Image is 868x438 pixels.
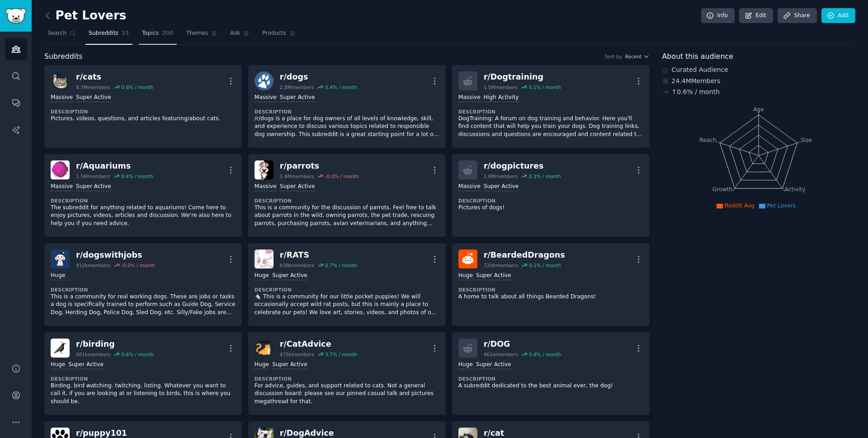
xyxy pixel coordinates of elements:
[51,382,236,406] p: Birding. bird watching. twitching. listing. Whatever you want to call it, if you are looking at o...
[458,293,643,301] p: A home to talk about all things Bearded Dragons!
[458,115,643,139] p: DogTraining: A forum on dog training and behavior. Here you'll find content that will help you tr...
[255,339,274,358] img: CatAdvice
[529,262,561,268] div: 0.1 % / month
[248,332,446,415] a: CatAdvicer/CatAdvice475kmembers3.7% / monthHugeSuper ActiveDescriptionFor advice, guides, and sup...
[51,115,236,123] p: Pictures, videos, questions, and articles featuring/about cats.
[739,8,773,24] a: Edit
[821,8,855,24] a: Add
[255,293,439,317] p: 🐁 This is a community for our little pocket puppies! We will occasionally accept wild rat posts, ...
[76,94,111,102] div: Super Active
[458,108,643,115] dt: Description
[51,183,73,191] div: Massive
[51,293,236,317] p: This is a community for real working dogs. These are jobs or tasks a dog is specifically trained ...
[484,173,518,179] div: 1.0M members
[784,186,805,193] tspan: Activity
[44,332,242,415] a: birdingr/birding661kmembers0.6% / monthHugeSuper ActiveDescriptionBirding. bird watching. twitchi...
[280,339,357,350] div: r/ CatAdvice
[51,361,65,369] div: Huge
[183,26,221,45] a: Themes
[778,8,816,24] a: Share
[255,204,439,228] p: This is a community for the discussion of parrots. Feel free to talk about parrots in the wild, o...
[280,160,359,172] div: r/ parrots
[44,51,83,62] span: Subreddits
[76,351,110,358] div: 661k members
[529,173,561,179] div: 0.3 % / month
[76,183,111,191] div: Super Active
[484,351,518,358] div: 461k members
[255,382,439,406] p: For advice, guides, and support related to cats. Not a general discussion board: please see our p...
[248,154,446,237] a: parrotsr/parrots1.4Mmembers-0.0% / monthMassiveSuper ActiveDescriptionThis is a community for the...
[712,186,732,193] tspan: Growth
[255,71,274,90] img: dogs
[484,262,518,268] div: 720k members
[476,361,511,369] div: Super Active
[280,173,314,179] div: 1.4M members
[248,243,446,326] a: RATSr/RATS839kmembers0.7% / monthHugeSuper ActiveDescription🐁 This is a community for our little ...
[51,108,236,115] dt: Description
[625,53,642,60] span: Recent
[255,115,439,139] p: /r/dogs is a place for dog owners of all levels of knowledge, skill, and experience to discuss va...
[121,173,153,179] div: 0.4 % / month
[255,108,439,115] dt: Description
[186,29,208,38] span: Themes
[529,351,561,358] div: 0.8 % / month
[280,183,315,191] div: Super Active
[325,262,357,268] div: 0.7 % / month
[76,262,110,268] div: 912k members
[255,272,269,280] div: Huge
[142,29,159,38] span: Topics
[255,361,269,369] div: Huge
[121,84,153,90] div: 0.6 % / month
[76,250,155,261] div: r/ dogswithjobs
[452,65,650,148] a: r/Dogtraining1.5Mmembers0.1% / monthMassiveHigh ActivityDescriptionDogTraining: A forum on dog tr...
[255,250,274,268] img: RATS
[51,204,236,228] p: The subreddit for anything related to aquariums! Come here to enjoy pictures, videos, articles an...
[484,160,561,172] div: r/ dogpictures
[484,84,518,90] div: 1.5M members
[5,8,26,24] img: GummySearch logo
[255,376,439,382] dt: Description
[121,262,155,268] div: -0.0 % / month
[255,183,277,191] div: Massive
[458,361,473,369] div: Huge
[248,65,446,148] a: dogsr/dogs2.8Mmembers0.4% / monthMassiveSuper ActiveDescription/r/dogs is a place for dog owners ...
[68,361,104,369] div: Super Active
[280,84,314,90] div: 2.8M members
[51,339,70,358] img: birding
[272,361,307,369] div: Super Active
[484,183,519,191] div: Super Active
[280,351,314,358] div: 475k members
[262,29,286,38] span: Products
[76,160,153,172] div: r/ Aquariums
[484,71,561,83] div: r/ Dogtraining
[47,29,66,38] span: Search
[458,204,643,212] p: Pictures of dogs!
[51,198,236,204] dt: Description
[51,376,236,382] dt: Description
[76,71,153,83] div: r/ cats
[458,376,643,382] dt: Description
[85,26,132,45] a: Subreddits31
[699,137,717,143] tspan: Reach
[162,29,174,38] span: 200
[458,183,481,191] div: Massive
[662,65,856,75] div: Curated Audience
[44,154,242,237] a: Aquariumsr/Aquariums1.5Mmembers0.4% / monthMassiveSuper ActiveDescriptionThe subreddit for anythi...
[767,203,796,209] span: Pet Lovers
[255,198,439,204] dt: Description
[44,65,242,148] a: catsr/cats8.7Mmembers0.6% / monthMassiveSuper ActiveDescriptionPictures, videos, questions, and a...
[255,160,274,179] img: parrots
[452,332,650,415] a: r/DOG461kmembers0.8% / monthHugeSuper ActiveDescriptionA subreddit dedicated to the best animal e...
[672,87,720,97] div: ↑ 0.6 % / month
[230,29,240,38] span: Ask
[280,262,314,268] div: 839k members
[280,250,357,261] div: r/ RATS
[484,94,519,102] div: High Activity
[121,351,153,358] div: 0.6 % / month
[605,53,622,60] div: Sort by
[51,94,73,102] div: Massive
[51,71,70,90] img: cats
[725,203,755,209] span: Reddit Avg
[753,106,764,113] tspan: Age
[280,71,357,83] div: r/ dogs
